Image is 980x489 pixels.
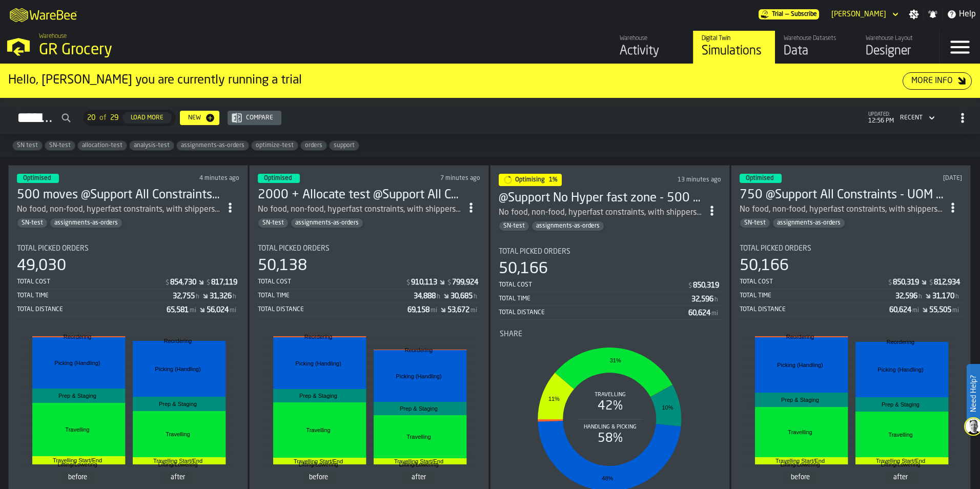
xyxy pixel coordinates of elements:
div: 50,166 [740,257,789,275]
span: assignments-as-orders [291,219,363,227]
div: Updated: 10/11/2025, 9:46:56 AM Created: 10/11/2025, 9:03:41 AM [873,175,962,182]
div: Total Cost [258,278,405,286]
label: button-toggle-Help [943,8,980,21]
span: h [918,293,922,300]
div: Stat Value [451,292,473,300]
div: Title [500,330,720,338]
span: h [474,293,477,300]
span: SN-test [258,219,288,227]
button: button-New [180,111,219,125]
span: 12:56 PM [868,117,894,125]
a: link-to-/wh/i/e451d98b-95f6-4604-91ff-c80219f9c36d/feed/ [611,31,693,64]
span: of [99,114,106,122]
span: mi [711,310,718,317]
div: Stat Value [167,306,189,314]
div: Stat Value [447,306,469,314]
div: Title [499,248,721,256]
div: Stat Value [452,278,478,287]
span: $ [447,279,451,287]
h3: 750 @Support All Constraints - UOM size fixes [740,187,944,203]
span: optimize-test [252,142,298,149]
span: orders [301,142,326,149]
span: h [233,293,236,300]
div: Total Time [258,292,414,299]
text: after [171,474,186,481]
span: h [955,293,959,300]
a: link-to-/wh/i/e451d98b-95f6-4604-91ff-c80219f9c36d/data [775,31,857,64]
div: Digital Twin [702,35,767,42]
span: SN-test [45,142,75,149]
div: No food, non-food, hyperfast constraints, with shippers&display constraint [499,207,703,219]
span: $ [929,279,933,287]
div: stat-Total Picked Orders [499,248,721,320]
span: Help [959,8,976,21]
div: Designer [866,43,931,59]
div: Total Distance [499,309,688,316]
div: Stat Value [210,292,232,300]
span: analysis-test [130,142,174,149]
span: Total Picked Orders [258,244,330,253]
span: $ [166,279,169,287]
div: Warehouse Layout [866,35,931,42]
div: GR Grocery [39,41,316,59]
span: Total Picked Orders [499,248,570,256]
span: assignments-as-orders [50,219,122,227]
a: link-to-/wh/i/e451d98b-95f6-4604-91ff-c80219f9c36d/simulations [693,31,775,64]
div: Total Time [499,295,691,302]
span: updated: [868,112,894,117]
span: — [785,11,789,18]
div: DropdownMenuValue-4 [896,112,937,124]
div: 50,166 [499,260,548,278]
div: Stat Value [932,292,954,300]
div: Stat Value [688,309,710,317]
span: mi [471,307,477,314]
span: assignments-as-orders [532,222,604,230]
div: 500 moves @Support All Constraints - UOM size fixes [17,187,221,203]
span: support [330,142,359,149]
div: No food, non-food, hyperfast constraints, with shippers&display constraint [740,203,944,216]
span: $ [207,279,210,287]
div: Hello, [PERSON_NAME] you are currently running a trial [8,72,903,89]
span: mi [952,307,959,314]
div: Stat Value [889,306,911,314]
div: Total Cost [740,278,887,286]
div: status-3 2 [740,174,782,183]
div: Updated: 10/13/2025, 12:48:59 PM Created: 10/10/2025, 3:00:52 PM [391,175,480,182]
button: button-Load More [122,112,172,124]
div: ButtonLoadMore-Load More-Prev-First-Last [79,110,180,126]
div: Stat Value [173,292,195,300]
div: stat-Total Picked Orders [258,244,480,317]
h3: @Support No Hyper fast zone - 500 moves [499,190,703,207]
div: Stat Value [691,295,713,303]
span: mi [190,307,196,314]
div: stat- [18,327,238,489]
label: button-toggle-Settings [905,9,923,19]
div: Warehouse [620,35,685,42]
div: status-3 2 [17,174,59,183]
span: Trial [772,11,783,18]
a: link-to-/wh/i/e451d98b-95f6-4604-91ff-c80219f9c36d/pricing/ [759,9,819,19]
label: Need Help? [968,365,979,422]
label: button-toggle-Notifications [924,9,942,19]
div: Total Distance [258,306,407,313]
button: button-Compare [228,111,281,125]
a: link-to-/wh/i/e451d98b-95f6-4604-91ff-c80219f9c36d/designer [857,31,939,64]
div: Stat Value [211,278,237,287]
div: No food, non-food, hyperfast constraints, with shippers&display constraint [17,203,221,216]
div: stat-Total Picked Orders [17,244,239,317]
div: Title [740,244,962,253]
span: SN test [13,142,42,149]
div: Simulations [702,43,767,59]
div: Stat Value [929,306,951,314]
div: DropdownMenuValue-Jessica Derkacz [831,10,886,18]
div: Stat Value [893,278,919,287]
span: mi [431,307,437,314]
span: assignments-as-orders [773,219,845,227]
text: after [893,474,908,481]
div: Total Distance [17,306,167,313]
div: Total Cost [499,281,687,289]
div: Activity [620,43,685,59]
